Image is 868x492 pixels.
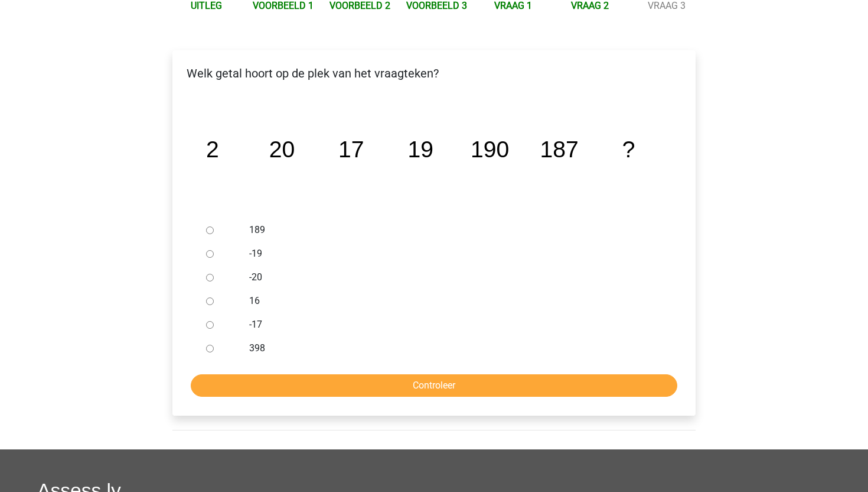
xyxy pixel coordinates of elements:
input: Controleer [191,374,677,397]
p: Welk getal hoort op de plek van het vraagteken? [182,64,686,82]
tspan: ? [622,137,635,162]
label: 189 [249,223,658,237]
label: 16 [249,294,658,308]
label: -17 [249,318,658,332]
tspan: 187 [540,137,578,162]
tspan: 2 [206,137,219,162]
label: 398 [249,341,658,355]
tspan: 19 [407,137,433,162]
tspan: 190 [471,137,509,162]
label: -20 [249,270,658,284]
tspan: 20 [269,137,295,162]
label: -19 [249,247,658,261]
tspan: 17 [338,137,364,162]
